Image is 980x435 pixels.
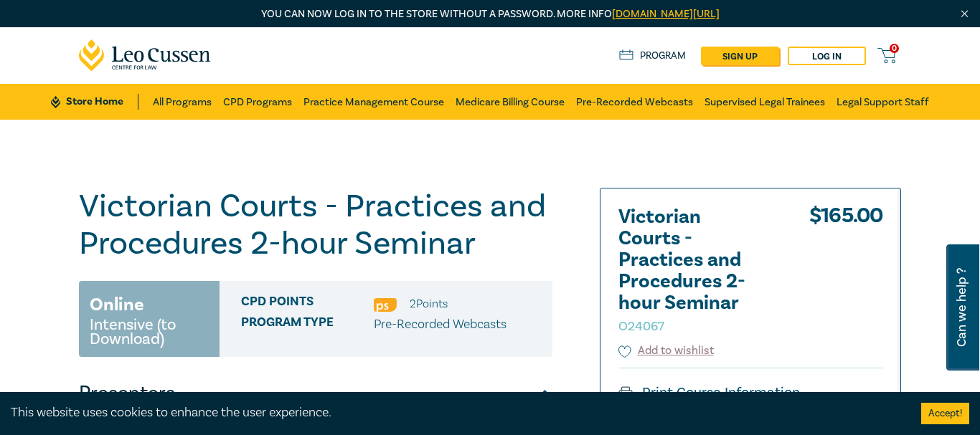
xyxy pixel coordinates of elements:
[241,315,374,334] span: Program type
[456,84,565,120] a: Medicare Billing Course
[303,84,444,120] a: Practice Management Course
[410,295,448,313] li: 2 Point s
[618,343,714,359] button: Add to wishlist
[223,84,292,120] a: CPD Programs
[374,315,507,334] p: Pre-Recorded Webcasts
[90,317,209,346] small: Intensive (to Download)
[79,188,552,262] h1: Victorian Courts - Practices and Procedures 2-hour Seminar
[618,383,800,402] a: Print Course Information
[612,7,720,21] a: [DOMAIN_NAME][URL]
[619,48,686,64] a: Program
[701,47,779,65] a: sign up
[921,403,969,424] button: Accept cookies
[890,44,899,53] span: 0
[837,84,929,120] a: Legal Support Staff
[788,47,866,65] a: Log in
[79,6,901,22] p: You can now log in to the store without a password. More info
[79,372,552,415] button: Presenters
[374,298,397,312] img: Professional Skills
[809,206,882,343] div: $ 165.00
[705,84,825,120] a: Supervised Legal Trainees
[618,206,776,335] h2: Victorian Courts - Practices and Procedures 2-hour Seminar
[90,292,144,317] h3: Online
[11,403,900,422] div: This website uses cookies to enhance the user experience.
[576,84,693,120] a: Pre-Recorded Webcasts
[955,253,969,362] span: Can we help ?
[958,8,971,20] img: Close
[153,84,212,120] a: All Programs
[51,94,138,110] a: Store Home
[241,295,374,313] span: CPD Points
[618,318,664,335] small: O24067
